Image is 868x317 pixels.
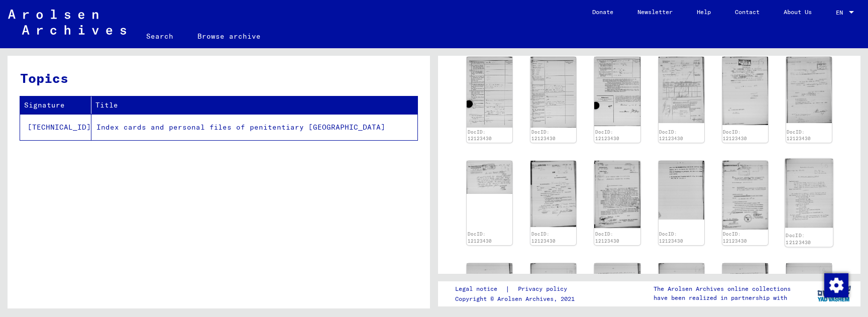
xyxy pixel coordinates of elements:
img: yv_logo.png [815,281,853,306]
a: DocID: 12123430 [787,129,811,142]
img: 009.jpg [594,57,640,126]
img: 008.jpg [530,57,576,128]
td: [TECHNICAL_ID] [20,114,91,140]
img: 014.jpg [530,161,576,227]
a: DocID: 12123430 [531,129,556,142]
img: 010.jpg [659,57,704,124]
a: Search [134,24,185,48]
a: DocID: 12123430 [786,233,811,246]
th: Title [91,96,417,114]
a: DocID: 12123430 [595,129,619,142]
a: Privacy policy [510,284,579,294]
a: DocID: 12123430 [659,129,683,142]
img: 012.jpg [786,57,832,123]
img: 018.jpg [785,159,833,228]
img: 007.jpg [467,57,512,128]
td: Index cards and personal files of penitentiary [GEOGRAPHIC_DATA] [91,114,417,140]
a: DocID: 12123430 [595,231,619,244]
a: DocID: 12123430 [468,231,492,244]
span: EN [836,9,847,16]
img: 016.jpg [659,161,704,220]
p: The Arolsen Archives online collections [654,284,791,293]
img: 011.jpg [722,57,768,125]
a: DocID: 12123430 [723,129,747,142]
p: Copyright © Arolsen Archives, 2021 [455,294,579,303]
h3: Topics [20,68,417,88]
img: Arolsen_neg.svg [8,10,126,35]
img: Change consent [824,273,848,297]
a: DocID: 12123430 [723,231,747,244]
a: DocID: 12123430 [659,231,683,244]
img: 013.jpg [467,161,512,194]
th: Signature [20,96,91,114]
a: DocID: 12123430 [531,231,556,244]
img: 015.jpg [594,161,640,228]
div: | [455,284,579,294]
a: Legal notice [455,284,505,294]
p: have been realized in partnership with [654,293,791,302]
a: DocID: 12123430 [468,129,492,142]
a: Browse archive [185,24,273,48]
img: 017.jpg [722,161,768,230]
